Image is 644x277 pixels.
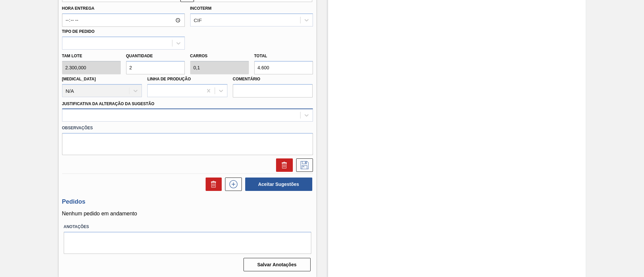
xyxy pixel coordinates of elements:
[222,178,242,191] div: Nova sugestão
[62,77,96,81] label: [MEDICAL_DATA]
[194,17,202,23] div: CIF
[254,54,267,58] label: Total
[147,77,191,81] label: Linha de Produção
[245,178,312,191] button: Aceitar Sugestões
[233,74,313,84] label: Comentário
[293,158,313,172] div: Salvar Sugestão
[62,4,185,13] label: Hora Entrega
[62,123,313,133] label: Observações
[242,177,313,192] div: Aceitar Sugestões
[126,54,153,58] label: Quantidade
[64,222,311,232] label: Anotações
[62,198,313,205] h3: Pedidos
[62,101,155,106] label: Justificativa da Alteração da Sugestão
[190,54,208,58] label: Carros
[202,178,222,191] div: Excluir Sugestões
[244,258,311,271] button: Salvar Anotações
[190,6,212,11] label: Incoterm
[62,29,95,34] label: Tipo de pedido
[62,51,121,61] label: Tam lote
[62,211,313,217] p: Nenhum pedido em andamento
[273,158,293,172] div: Excluir Sugestão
